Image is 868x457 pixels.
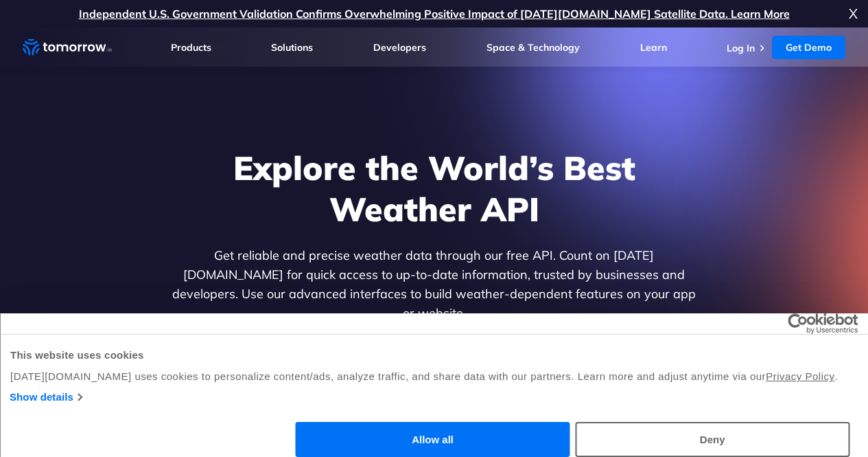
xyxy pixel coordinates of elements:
button: Allow all [296,422,570,457]
a: Solutions [271,41,313,54]
a: Learn [640,41,667,54]
div: This website uses cookies [10,347,858,364]
p: Get reliable and precise weather data through our free API. Count on [DATE][DOMAIN_NAME] for quic... [169,246,699,323]
button: Deny [575,422,849,457]
a: Privacy Policy [766,370,834,382]
div: [DATE][DOMAIN_NAME] uses cookies to personalize content/ads, analyze traffic, and share data with... [10,368,858,385]
a: Independent U.S. Government Validation Confirms Overwhelming Positive Impact of [DATE][DOMAIN_NAM... [79,7,790,21]
a: Products [171,41,211,54]
a: Home link [23,37,112,58]
h1: Explore the World’s Best Weather API [169,147,699,230]
a: Log In [727,42,755,54]
a: Space & Technology [486,41,580,54]
a: Get Demo [772,36,845,59]
a: Developers [373,41,426,54]
a: Usercentrics Cookiebot - opens in a new window [738,313,858,334]
a: Show details [10,389,82,405]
